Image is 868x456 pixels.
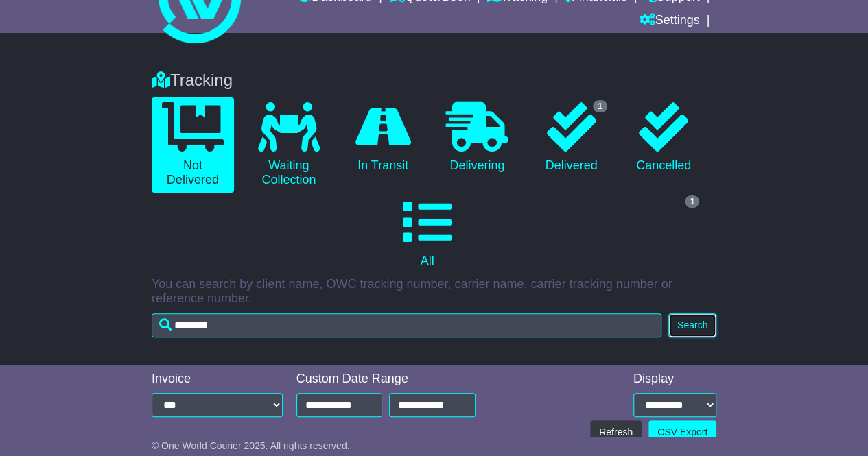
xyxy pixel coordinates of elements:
div: Display [633,372,716,387]
a: 1 All [152,193,703,274]
a: Settings [639,10,699,33]
a: Waiting Collection [248,97,330,193]
p: You can search by client name, OWC tracking number, carrier name, carrier tracking number or refe... [152,277,716,307]
div: Tracking [145,71,723,91]
a: Not Delivered [152,97,234,193]
div: Custom Date Range [296,372,476,387]
button: Refresh [590,420,642,444]
a: In Transit [344,97,422,178]
a: Cancelled [624,97,703,178]
div: Invoice [152,372,283,387]
span: 1 [685,195,699,208]
a: Delivering [436,97,518,178]
a: 1 Delivered [532,97,610,178]
span: 1 [593,100,607,112]
a: CSV Export [648,420,716,444]
button: Search [668,313,716,337]
span: © One World Courier 2025. All rights reserved. [152,440,350,451]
